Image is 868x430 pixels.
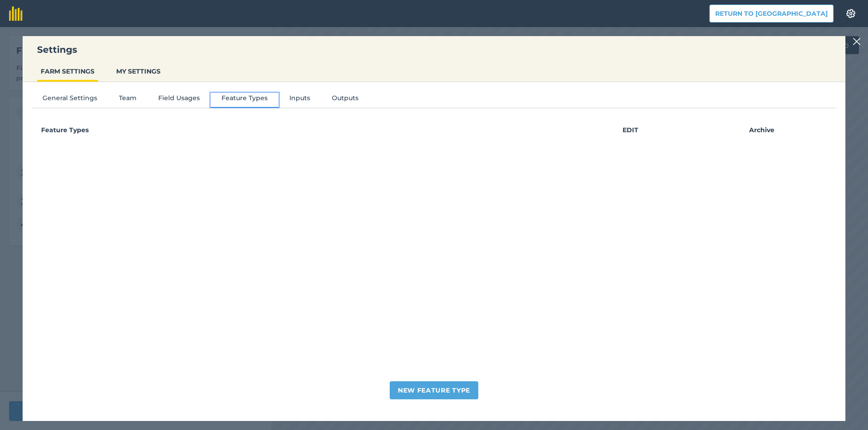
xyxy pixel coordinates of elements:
[108,93,147,106] button: Team
[41,125,565,135] th: Feature Types
[853,36,861,47] img: svg+xml;base64,PHN2ZyB4bWxucz0iaHR0cDovL3d3dy53My5vcmcvMjAwMC9zdmciIHdpZHRoPSIyMiIgaGVpZ2h0PSIzMC...
[696,125,827,135] th: Archive
[709,5,834,23] button: Return to [GEOGRAPHIC_DATA]
[390,381,478,399] button: New Feature Type
[845,9,856,18] img: A cog icon
[32,93,108,106] button: General Settings
[113,63,164,80] button: MY SETTINGS
[278,93,321,106] button: Inputs
[37,63,98,80] button: FARM SETTINGS
[23,43,845,56] h3: Settings
[9,6,23,21] img: fieldmargin Logo
[211,93,278,106] button: Feature Types
[147,93,211,106] button: Field Usages
[565,125,696,135] th: EDIT
[321,93,369,106] button: Outputs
